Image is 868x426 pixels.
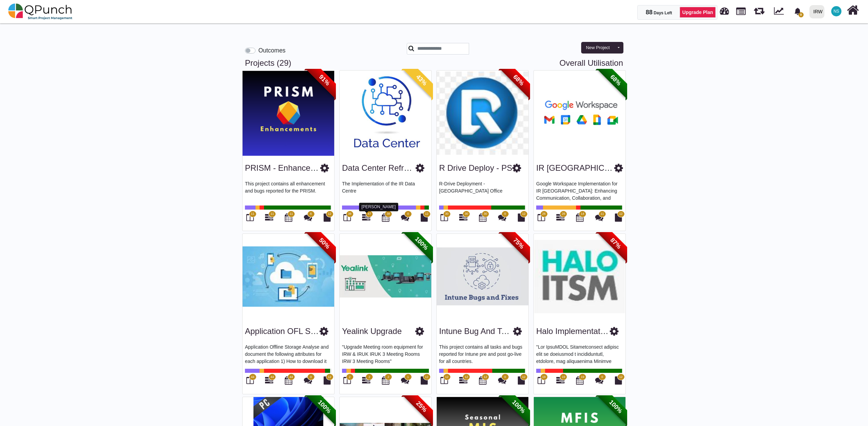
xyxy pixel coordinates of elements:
span: 68% [500,61,538,99]
span: 0 [601,375,603,380]
span: 1 [407,375,409,380]
a: Upgrade Plan [680,7,716,18]
i: Punch Discussions [304,213,312,222]
span: 12 [465,375,468,380]
span: Days Left [654,11,672,15]
p: The Implementation of the IR Data Centre [342,180,429,201]
i: Board [538,376,545,384]
span: 44 [290,375,293,380]
a: 30 [459,216,467,222]
i: Board [343,213,351,222]
span: 12 [425,212,428,216]
a: PRISM - Enhancements [245,163,332,172]
a: Halo Implementation [536,326,611,336]
span: 12 [445,375,448,380]
span: 26 [542,212,545,216]
i: Calendar [479,213,486,222]
a: 2 [362,379,370,384]
i: Punch Discussions [498,213,506,222]
span: 12 [619,375,622,380]
span: 2 [387,375,389,380]
i: Gantt [362,376,370,384]
i: Calendar [285,376,292,384]
span: 14 [581,212,584,216]
span: 19 [542,375,545,380]
div: Notification [792,5,804,17]
h3: Application OFL STRG [245,326,320,336]
span: 12 [484,375,487,380]
span: Projects [736,4,746,15]
a: 47 [362,216,370,222]
span: 100% [500,387,538,425]
i: Punch Discussions [498,376,506,384]
span: 91% [306,61,343,99]
span: 11 [601,212,604,216]
span: 2 [349,375,351,380]
a: Application OFL STRG [245,326,328,336]
a: 11 [265,216,273,222]
span: 30 [484,212,487,216]
span: 12 [522,212,525,216]
h3: Yealink Upgrade [342,326,402,336]
h3: R Drive Deploy - PS [439,163,512,173]
i: Document Library [421,376,428,384]
span: NS [834,9,839,13]
a: 12 [459,379,467,384]
span: 19 [562,375,565,380]
i: Board [440,376,448,384]
span: 11 [290,212,293,216]
span: 12 [328,212,331,216]
svg: bell fill [794,8,801,15]
i: Calendar [382,213,389,222]
span: 0 [407,212,409,216]
span: 43% [403,61,440,99]
i: Document Library [518,376,525,384]
i: Calendar [382,376,389,384]
span: 6 [310,212,312,216]
span: 0 [799,12,804,17]
i: Board [440,213,448,222]
p: "Lor IpsuMDOL Sitametconsect adipisc elit se doeiusmod t incididuntutl, etdolore, mag aliquaenima... [536,344,623,364]
h3: Data Center Refresh [342,163,416,173]
div: IRW [813,6,823,18]
a: IRW [806,0,827,23]
p: Application Offline Storage Analyse and document the following attributes for each application 1)... [245,344,332,364]
i: Punch Discussions [401,376,409,384]
span: 87% [597,225,635,262]
i: Document Library [615,213,622,222]
i: Home [847,4,859,17]
i: Board [538,213,545,222]
span: 25% [403,387,440,425]
span: 12 [328,375,331,380]
label: Outcomes [258,46,285,55]
p: R-Drive Deployment - [GEOGRAPHIC_DATA] Office [439,180,526,201]
i: Board [246,213,254,222]
span: 44 [251,375,254,380]
span: 0 [504,212,506,216]
a: Yealink Upgrade [342,326,402,336]
i: Punch Discussions [304,376,312,384]
i: Gantt [459,376,467,384]
span: 12 [425,375,428,380]
span: 38 [387,212,390,216]
a: Overall Utilisation [559,58,623,68]
i: Document Library [421,213,428,222]
h3: Intune Bug and Tasks [439,326,513,336]
span: 88 [646,9,652,16]
span: 100% [403,225,440,262]
i: Board [246,376,254,384]
i: Calendar [479,376,486,384]
span: 30 [445,212,448,216]
i: Calendar [285,213,292,222]
i: Gantt [556,376,564,384]
span: 44 [270,375,274,380]
a: 19 [556,379,564,384]
a: Intune Bug and Tasks [439,326,518,336]
span: 100% [597,387,635,425]
span: 12 [522,375,525,380]
span: 100% [306,387,343,425]
span: 75% [500,225,538,262]
p: Google Workspace Implementation for IR [GEOGRAPHIC_DATA]: Enhancing Communication, Collaboration,... [536,180,623,201]
i: Gantt [556,213,564,222]
a: Data Center Refresh [342,163,417,172]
